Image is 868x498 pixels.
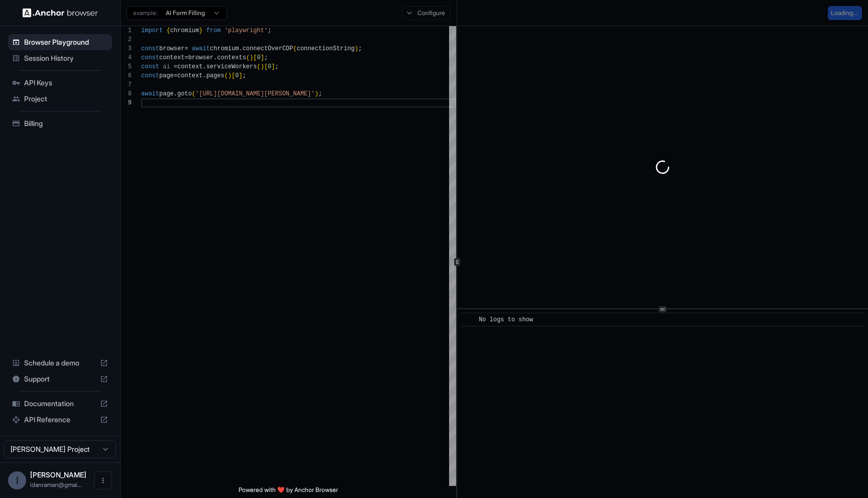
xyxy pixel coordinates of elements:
span: . [174,90,177,97]
div: 1 [121,26,132,35]
span: '[URL][DOMAIN_NAME][PERSON_NAME]' [195,90,315,97]
span: Session History [24,53,108,63]
span: 0 [257,54,260,61]
span: idanraman@gmail.com [30,481,82,488]
span: = [174,72,177,79]
span: import [141,27,163,34]
span: browser [159,45,184,52]
span: ( [257,63,260,70]
span: chromium [210,45,239,52]
span: context [159,54,184,61]
span: ( [246,54,250,61]
span: contexts [217,54,246,61]
span: . [202,72,206,79]
span: Billing [24,118,108,129]
span: ; [268,27,271,34]
span: ( [293,45,297,52]
div: API Reference [8,412,112,428]
div: Browser Playground [8,34,112,50]
span: ; [243,72,246,79]
span: ; [275,63,279,70]
span: const [141,72,159,79]
span: context [177,63,202,70]
div: Support [8,371,112,387]
span: serviceWorkers [206,63,257,70]
span: ; [264,54,268,61]
span: const [141,54,159,61]
span: ) [228,72,232,79]
span: No logs to show [479,316,533,323]
span: Support [24,374,96,384]
span: ] [239,72,242,79]
span: const [141,63,159,70]
span: await [192,45,210,52]
div: 7 [121,80,132,89]
span: page [159,72,174,79]
span: } [199,27,202,34]
span: [ [253,54,257,61]
span: Documentation [24,399,96,409]
div: 6 [121,71,132,80]
span: await [141,90,159,97]
span: ​ [466,315,471,325]
span: ) [250,54,253,61]
span: ; [318,90,322,97]
span: connectionString [297,45,355,52]
span: chromium [170,27,199,34]
span: ( [225,72,228,79]
div: Billing [8,115,112,132]
span: [ [232,72,235,79]
div: I [8,471,26,489]
span: Idan Raman [30,470,86,479]
span: from [206,27,221,34]
span: pages [206,72,225,79]
span: . [239,45,242,52]
span: ( [192,90,195,97]
span: Project [24,94,108,104]
span: ] [261,54,264,61]
span: Schedule a demo [24,358,96,368]
span: page [159,90,174,97]
span: [ [264,63,268,70]
span: = [184,45,188,52]
span: context [177,72,202,79]
div: Schedule a demo [8,355,112,371]
span: API Keys [24,78,108,88]
span: . [202,63,206,70]
span: = [174,63,177,70]
span: ai [163,63,170,70]
div: 8 [121,89,132,98]
div: 2 [121,35,132,44]
span: Browser Playground [24,37,108,47]
span: = [184,54,188,61]
span: browser [188,54,213,61]
span: API Reference [24,415,96,425]
div: 3 [121,44,132,53]
span: const [141,45,159,52]
span: ) [315,90,318,97]
button: Open menu [94,471,112,489]
span: example: [133,9,158,17]
span: 0 [268,63,271,70]
div: API Keys [8,75,112,91]
span: ) [355,45,358,52]
div: 4 [121,53,132,62]
div: 5 [121,62,132,71]
span: ; [358,45,362,52]
span: ] [271,63,275,70]
span: ) [261,63,264,70]
div: Session History [8,50,112,66]
span: connectOverCDP [243,45,293,52]
span: 'playwright' [225,27,268,34]
div: Documentation [8,396,112,412]
img: Anchor Logo [23,8,98,18]
span: { [166,27,170,34]
div: 9 [121,98,132,107]
span: 0 [235,72,239,79]
span: goto [177,90,192,97]
span: . [213,54,217,61]
span: Powered with ❤️ by Anchor Browser [239,486,338,498]
div: Project [8,91,112,107]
